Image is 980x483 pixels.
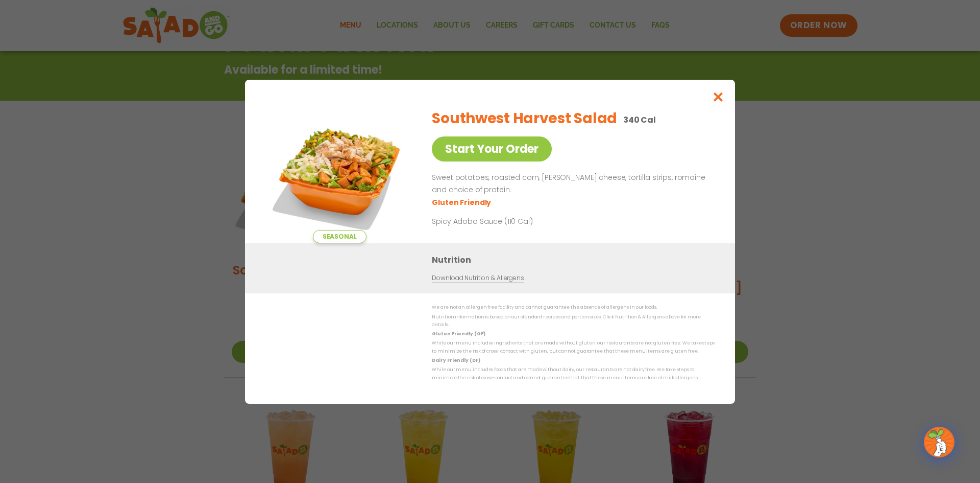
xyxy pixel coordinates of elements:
[432,197,493,208] li: Gluten Friendly
[268,100,411,243] img: Featured product photo for Southwest Harvest Salad
[432,216,621,226] p: Spicy Adobo Sauce (110 Cal)
[313,230,366,243] span: Seasonal
[432,339,715,355] p: While our menu includes ingredients that are made without gluten, our restaurants are not gluten ...
[432,313,715,329] p: Nutrition information is based on our standard recipes and portion sizes. Click Nutrition & Aller...
[432,304,715,311] p: We are not an allergen free facility and cannot guarantee the absence of allergens in our foods.
[432,254,720,266] h3: Nutrition
[925,428,953,456] img: wpChatIcon
[432,366,715,382] p: While our menu includes foods that are made without dairy, our restaurants are not dairy free. We...
[702,80,735,114] button: Close modal
[432,273,524,283] a: Download Nutrition & Allergens
[432,172,710,196] p: Sweet potatoes, roasted corn, [PERSON_NAME] cheese, tortilla strips, romaine and choice of protein.
[432,331,485,337] strong: Gluten Friendly (GF)
[432,108,617,129] h2: Southwest Harvest Salad
[432,136,552,162] a: Start Your Order
[432,357,480,363] strong: Dairy Friendly (DF)
[623,113,656,126] p: 340 Cal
